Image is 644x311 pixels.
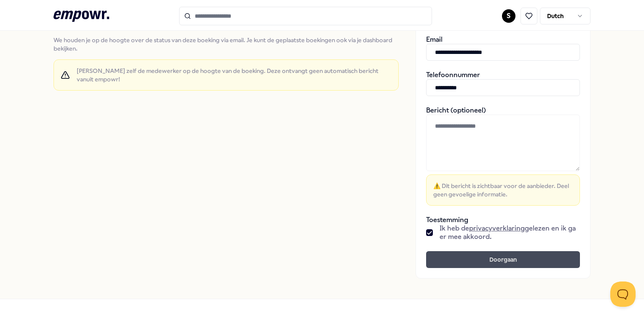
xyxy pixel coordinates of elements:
[426,251,580,268] button: Doorgaan
[433,182,573,198] span: ⚠️ Dit bericht is zichtbaar voor de aanbieder. Deel geen gevoelige informatie.
[426,35,580,61] div: Email
[610,282,636,307] iframe: Help Scout Beacon - Open
[54,36,398,53] span: We houden je op de hoogte over de status van deze boeking via email. Je kunt de geplaatste boekin...
[426,106,580,206] div: Bericht (optioneel)
[77,67,392,83] span: [PERSON_NAME] zelf de medewerker op de hoogte van de boeking. Deze ontvangt geen automatisch beri...
[440,224,580,241] span: Ik heb de gelezen en ik ga er mee akkoord.
[426,71,580,96] div: Telefoonnummer
[426,216,580,241] div: Toestemming
[502,9,515,23] button: S
[469,224,525,232] a: privacyverklaring
[179,7,432,25] input: Search for products, categories or subcategories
